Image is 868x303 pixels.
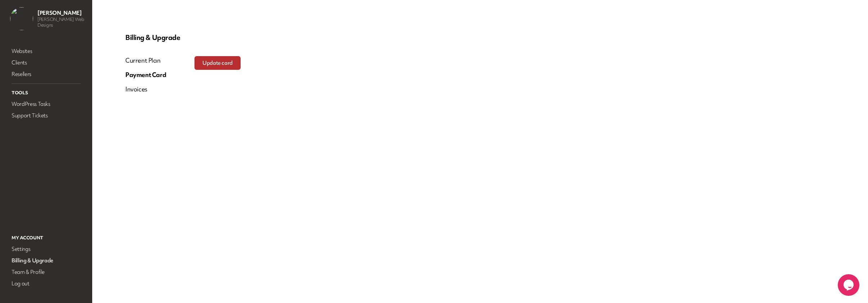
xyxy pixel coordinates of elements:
[37,9,86,17] p: [PERSON_NAME]
[10,255,82,266] a: Billing & Upgrade
[10,267,82,277] a: Team & Profile
[10,46,82,56] a: Websites
[125,71,166,79] div: Payment Card
[10,110,82,121] a: Support Tickets
[10,99,82,109] a: WordPress Tasks
[125,85,147,94] div: Invoices
[10,58,82,68] a: Clients
[10,279,82,289] a: Log out
[10,233,82,243] p: My Account
[37,17,86,28] p: [PERSON_NAME] Web Designs
[10,244,82,254] a: Settings
[125,33,835,42] p: Billing & Upgrade
[10,69,82,79] a: Resellers
[838,274,861,296] iframe: chat widget
[194,56,241,70] button: Update card
[125,85,147,99] a: Invoices
[10,88,82,98] p: Tools
[125,56,166,65] div: Current Plan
